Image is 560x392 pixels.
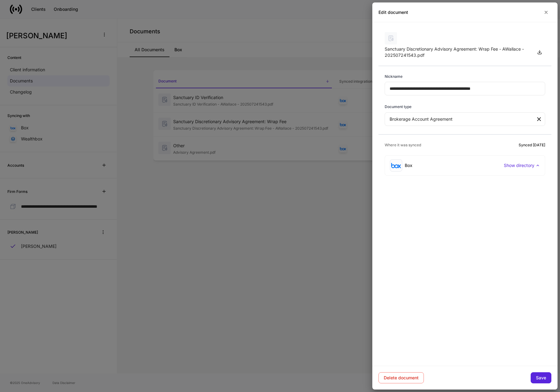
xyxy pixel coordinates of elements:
[531,372,551,383] button: Save
[385,104,412,110] h6: Document type
[405,162,412,169] div: Box
[378,372,424,383] button: Delete document
[385,73,403,79] h6: Nickname
[536,376,546,380] div: Save
[385,156,545,175] div: BoxShow directory
[385,142,421,148] h6: Where it was synced
[384,376,419,380] div: Delete document
[519,142,545,148] h6: Synced [DATE]
[504,162,534,169] p: Show directory
[391,163,401,168] img: oYqM9ojoZLfzCHUefNbBcWHcyDPbQKagtYciMC8pFl3iZXy3dU33Uwy+706y+0q2uJ1ghNQf2OIHrSh50tUd9HaB5oMc62p0G...
[378,9,408,15] h2: Edit document
[385,46,529,58] div: Sanctuary Discretionary Advisory Agreement: Wrap Fee - AWallace - 202507241543.pdf
[385,32,397,44] img: svg%3e
[385,112,535,126] div: Brokerage Account Agreement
